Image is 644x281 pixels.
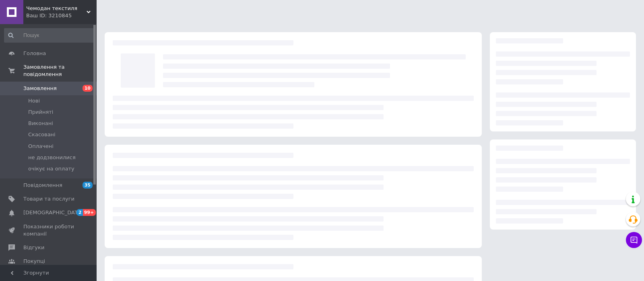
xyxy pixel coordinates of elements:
span: Прийняті [28,109,53,116]
span: не додзвонилися [28,154,76,161]
span: Головна [23,50,46,57]
button: Чат з покупцем [626,232,642,248]
input: Пошук [4,28,95,43]
span: Товари та послуги [23,195,74,203]
span: Нові [28,97,40,105]
span: 35 [83,182,93,189]
span: Покупці [23,258,45,265]
span: Оплачені [28,143,54,150]
span: Відгуки [23,244,44,251]
span: Чемодан текстиля [26,5,87,12]
span: [DEMOGRAPHIC_DATA] [23,209,83,216]
div: Ваш ID: 3210845 [26,12,97,19]
span: Замовлення [23,85,57,92]
span: 2 [76,209,83,216]
span: Скасовані [28,131,56,138]
span: Показники роботи компанії [23,223,74,238]
span: Замовлення та повідомлення [23,64,97,78]
span: Повідомлення [23,182,62,189]
span: Виконані [28,120,53,127]
span: очікує на оплату [28,165,74,172]
span: 10 [83,85,93,92]
span: 99+ [83,209,96,216]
